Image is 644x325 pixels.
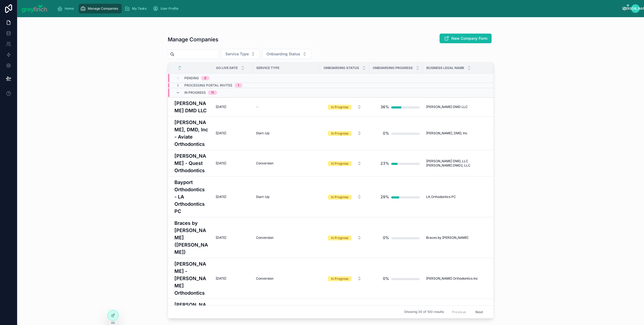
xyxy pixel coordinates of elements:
[324,192,366,202] button: Select Button
[211,91,214,95] div: 11
[262,49,311,59] button: Select Button
[380,158,389,169] div: 23%
[426,66,464,70] span: Business Legal Name
[256,195,269,199] span: Start-Up
[426,195,490,199] a: LA Orthodontics PC
[493,195,531,199] a: Bayport Orthodontics
[225,51,249,57] span: Service Type
[372,128,420,139] a: 0%
[426,195,456,199] span: LA Orthodontics PC
[372,102,420,112] a: 36%
[323,128,366,138] a: Select Button
[216,236,226,240] span: [DATE]
[216,161,226,165] span: [DATE]
[151,4,182,13] a: User Profile
[204,76,206,80] div: 0
[380,102,389,112] div: 36%
[216,276,250,281] a: [DATE]
[331,195,348,200] div: In Progress
[256,105,317,109] a: --
[160,6,178,11] span: User Profile
[53,3,623,15] div: scrollable content
[79,4,122,13] a: Manage Companies
[174,260,209,297] a: [PERSON_NAME] - [PERSON_NAME] Orthodontics
[266,51,300,57] span: Onboarding Status
[426,131,490,135] a: [PERSON_NAME], DMD, Inc
[426,105,468,109] span: [PERSON_NAME] DMD LLC
[123,4,150,13] a: My Tasks
[256,195,317,199] a: Start-Up
[380,192,389,202] div: 29%
[216,105,250,109] a: [DATE]
[256,66,279,70] span: Service Type
[493,274,531,283] a: [PERSON_NAME] Orthodontics
[256,161,273,165] span: Conversion
[216,236,250,240] a: [DATE]
[472,308,487,316] button: Next
[56,4,78,13] a: Home
[184,76,199,80] span: Pending
[184,83,232,88] span: Processing Portal Invites
[256,236,317,240] a: Conversion
[426,276,478,281] span: [PERSON_NAME] Orthodontics Inc
[383,273,389,284] div: 0%
[174,179,209,215] a: Bayport Orthodontics - LA Orthodontics PC
[256,131,317,135] a: Start-Up
[372,192,420,202] a: 29%
[65,6,74,11] span: Home
[221,49,260,59] button: Select Button
[88,6,118,11] span: Manage Companies
[383,232,389,243] div: 0%
[324,128,366,138] button: Select Button
[216,195,250,199] a: [DATE]
[238,83,239,88] div: 1
[493,195,526,199] span: Bayport Orthodontics
[331,161,348,166] div: In Progress
[323,158,366,168] a: Select Button
[426,131,467,135] span: [PERSON_NAME], DMD, Inc
[426,236,468,240] span: Braces by [PERSON_NAME]
[426,236,490,240] a: Braces by [PERSON_NAME]
[216,161,250,165] a: [DATE]
[256,131,269,135] span: Start-Up
[372,158,420,169] a: 23%
[324,66,359,70] span: Onboarding Status
[324,102,366,112] button: Select Button
[372,273,420,284] a: 0%
[256,105,259,109] span: --
[323,233,366,243] a: Select Button
[493,131,523,135] span: Aviate Orthodontics
[383,128,389,139] div: 0%
[440,34,492,43] button: New Company Form
[132,6,147,11] span: My Tasks
[493,105,531,109] a: TMJ [US_STATE]
[493,233,531,242] a: Braces by [PERSON_NAME]
[426,276,490,281] a: [PERSON_NAME] Orthodontics Inc
[331,276,348,281] div: In Progress
[256,161,317,165] a: Conversion
[373,66,413,70] span: Onboarding Progress
[426,105,490,109] a: [PERSON_NAME] DMD LLC
[174,119,209,148] a: [PERSON_NAME], DMD, Inc - Aviate Orthodontics
[184,91,206,95] span: In Progress
[174,100,209,114] h4: [PERSON_NAME] DMD LLC
[216,131,226,135] span: [DATE]
[256,236,273,240] span: Conversion
[404,310,444,314] span: Showing 30 of 100 results
[21,4,49,13] img: App logo
[174,152,209,174] a: [PERSON_NAME] - Quest Orthodontics
[324,274,366,283] button: Select Button
[372,232,420,243] a: 0%
[323,273,366,284] a: Select Button
[323,192,366,202] a: Select Button
[323,102,366,112] a: Select Button
[331,105,348,110] div: In Progress
[216,66,238,70] span: Go Live Date
[451,36,487,41] span: New Company Form
[168,36,218,43] h1: Manage Companies
[493,161,531,165] a: Quest Orthodontics
[216,195,226,199] span: [DATE]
